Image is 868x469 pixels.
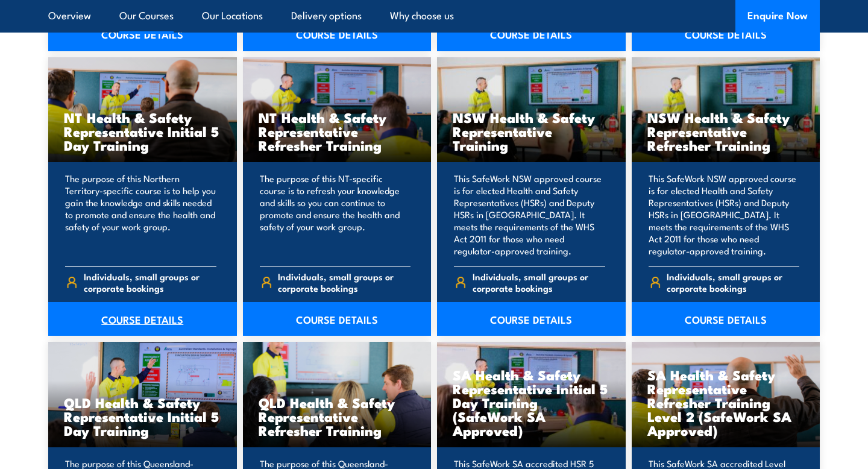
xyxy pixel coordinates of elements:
[454,172,605,257] p: This SafeWork NSW approved course is for elected Health and Safety Representatives (HSRs) and Dep...
[647,368,805,437] h3: SA Health & Safety Representative Refresher Training Level 2 (SafeWork SA Approved)
[84,271,216,294] span: Individuals, small groups or corporate bookings
[259,110,416,152] h3: NT Health & Safety Representative Refresher Training
[473,271,605,294] span: Individuals, small groups or corporate bookings
[647,110,805,152] h3: NSW Health & Safety Representative Refresher Training
[243,302,432,336] a: COURSE DETAILS
[259,395,416,437] h3: QLD Health & Safety Representative Refresher Training
[64,110,221,152] h3: NT Health & Safety Representative Initial 5 Day Training
[48,17,237,51] a: COURSE DETAILS
[65,172,216,257] p: The purpose of this Northern Territory-specific course is to help you gain the knowledge and skil...
[278,271,410,294] span: Individuals, small groups or corporate bookings
[243,17,432,51] a: COURSE DETAILS
[48,302,237,336] a: COURSE DETAILS
[437,17,626,51] a: COURSE DETAILS
[437,302,626,336] a: COURSE DETAILS
[64,395,221,437] h3: QLD Health & Safety Representative Initial 5 Day Training
[260,172,411,257] p: The purpose of this NT-specific course is to refresh your knowledge and skills so you can continu...
[632,302,820,336] a: COURSE DETAILS
[649,172,800,257] p: This SafeWork NSW approved course is for elected Health and Safety Representatives (HSRs) and Dep...
[632,17,820,51] a: COURSE DETAILS
[453,368,610,437] h3: SA Health & Safety Representative Initial 5 Day Training (SafeWork SA Approved)
[667,271,799,294] span: Individuals, small groups or corporate bookings
[453,110,610,152] h3: NSW Health & Safety Representative Training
